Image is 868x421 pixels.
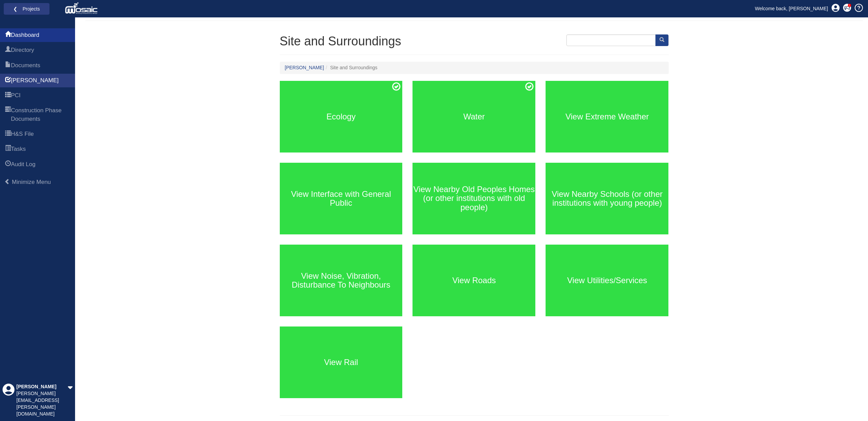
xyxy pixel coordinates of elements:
[280,358,403,367] h3: View Rail
[11,160,35,169] span: Audit Log
[11,106,70,123] span: Construction Phase Documents
[413,276,535,285] h3: View Roads
[8,4,45,13] a: ❮ Projects
[11,91,20,100] span: PCI
[413,245,535,316] a: View Roads
[4,179,10,185] span: Minimize Menu
[280,34,669,48] h1: Site and Surroundings
[546,245,668,316] a: View Utilities/Services
[280,81,403,153] a: Ecology
[11,61,40,70] span: Documents
[5,130,11,139] span: H&S File
[280,112,403,121] h3: Ecology
[546,81,668,153] a: View Extreme Weather
[65,2,99,15] img: logo_white.png
[5,31,11,40] span: Dashboard
[5,145,11,154] span: Tasks
[5,107,11,124] span: Construction Phase Documents
[413,185,535,212] h3: View Nearby Old Peoples Homes (or other institutions with old people)
[5,46,11,55] span: Directory
[11,46,34,54] span: Directory
[11,31,39,39] span: Dashboard
[655,34,668,46] button: Search
[546,112,668,121] h3: View Extreme Weather
[324,64,377,71] li: Site and Surroundings
[16,383,68,390] div: [PERSON_NAME]
[11,130,34,138] span: H&S File
[413,112,535,121] h3: Water
[546,190,668,208] h3: View Nearby Schools (or other institutions with young people)
[546,276,668,285] h3: View Utilities/Services
[11,145,26,153] span: Tasks
[11,76,59,85] span: HARI
[12,179,51,185] span: Minimize Menu
[2,383,15,418] div: Profile
[5,62,11,70] span: Documents
[413,81,535,153] a: Water
[280,272,403,290] h3: View Noise, Vibration, Disturbance To Neighbours
[280,245,403,316] a: View Noise, Vibration, Disturbance To Neighbours
[5,77,11,85] span: HARI
[750,3,833,14] a: Welcome back, [PERSON_NAME]
[413,163,535,234] a: View Nearby Old Peoples Homes (or other institutions with old people)
[280,190,403,208] h3: View Interface with General Public
[280,163,403,234] a: View Interface with General Public
[5,92,11,100] span: PCI
[280,326,403,398] a: View Rail
[16,390,68,418] div: [PERSON_NAME][EMAIL_ADDRESS][PERSON_NAME][DOMAIN_NAME]
[285,65,324,70] a: [PERSON_NAME]
[839,390,863,416] iframe: Chat
[546,163,668,234] a: View Nearby Schools (or other institutions with young people)
[5,161,11,169] span: Audit Log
